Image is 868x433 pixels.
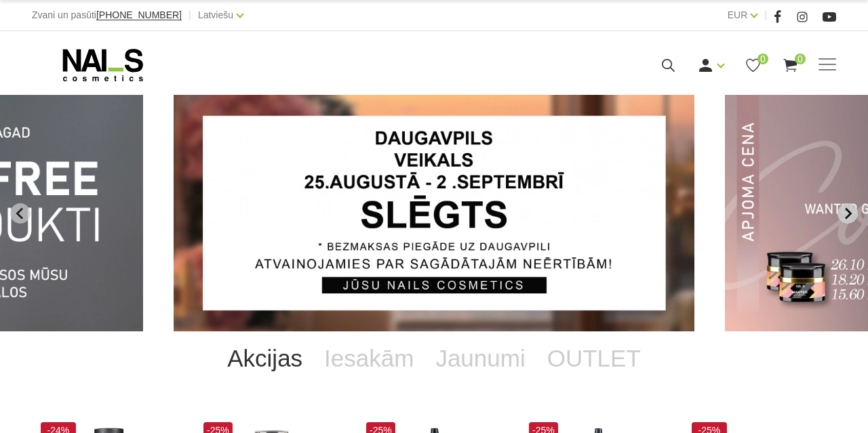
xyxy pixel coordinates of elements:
[728,7,748,23] a: EUR
[795,54,806,64] span: 0
[174,95,694,331] li: 2 of 12
[189,7,191,24] span: |
[764,7,767,24] span: |
[198,7,233,23] a: Latviešu
[782,57,799,74] a: 0
[837,203,858,224] button: Next slide
[10,203,31,224] button: Previous slide
[216,331,313,386] a: Akcijas
[757,54,768,64] span: 0
[313,331,425,386] a: Iesakām
[96,9,182,20] span: [PHONE_NUMBER]
[536,331,652,386] a: OUTLET
[32,7,182,24] div: Zvani un pasūti
[425,331,536,386] a: Jaunumi
[745,57,762,74] a: 0
[96,10,182,20] a: [PHONE_NUMBER]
